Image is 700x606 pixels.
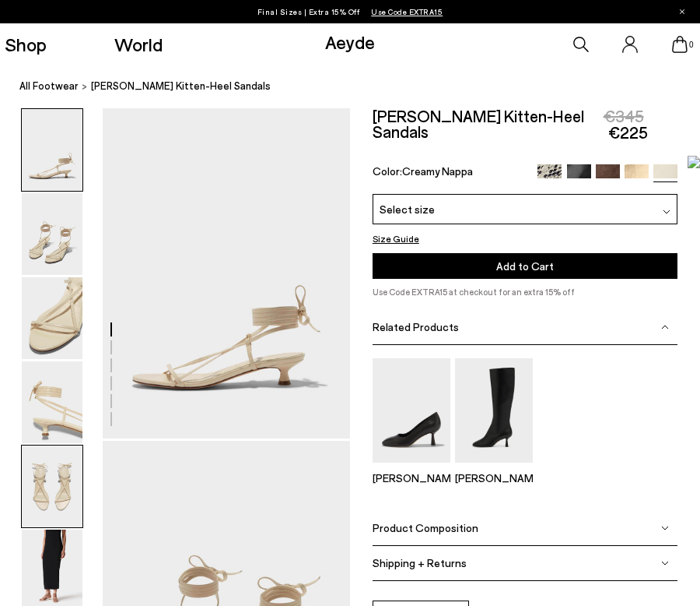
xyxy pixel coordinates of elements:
[373,285,677,299] p: Use Code EXTRA15 at checkout for an extra 15% off
[114,35,163,54] a: World
[661,323,669,331] img: svg%3E
[373,231,419,246] button: Size Guide
[380,201,435,217] span: Select size
[5,35,47,54] a: Shop
[455,471,533,484] p: [PERSON_NAME]
[661,524,669,532] img: svg%3E
[455,452,533,484] a: Catherine High Sock Boots [PERSON_NAME]
[608,122,648,142] span: €225
[19,65,700,108] nav: breadcrumb
[661,559,669,567] img: svg%3E
[373,253,677,279] button: Add to Cart
[373,471,450,484] p: [PERSON_NAME]
[373,320,459,333] span: Related Products
[373,108,604,139] h2: [PERSON_NAME] Kitten-Heel Sandals
[455,358,533,462] img: Catherine High Sock Boots
[371,7,443,16] span: Navigate to /collections/ss25-final-sizes
[91,78,271,94] span: [PERSON_NAME] Kitten-Heel Sandals
[19,78,79,94] a: All Footwear
[22,446,82,527] img: Paige Leather Kitten-Heel Sandals - Image 5
[604,106,644,125] span: €345
[672,36,688,53] a: 0
[402,164,473,178] span: Creamy Nappa
[373,452,450,484] a: Giotta Round-Toe Pumps [PERSON_NAME]
[22,193,82,275] img: Paige Leather Kitten-Heel Sandals - Image 2
[257,4,443,19] p: Final Sizes | Extra 15% Off
[22,277,82,359] img: Paige Leather Kitten-Heel Sandals - Image 3
[325,30,375,53] a: Aeyde
[663,208,670,216] img: svg%3E
[496,259,554,273] span: Add to Cart
[373,164,528,182] div: Color:
[22,109,82,191] img: Paige Leather Kitten-Heel Sandals - Image 1
[373,358,450,462] img: Giotta Round-Toe Pumps
[688,41,695,49] span: 0
[373,521,478,534] span: Product Composition
[373,556,467,569] span: Shipping + Returns
[22,361,82,443] img: Paige Leather Kitten-Heel Sandals - Image 4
